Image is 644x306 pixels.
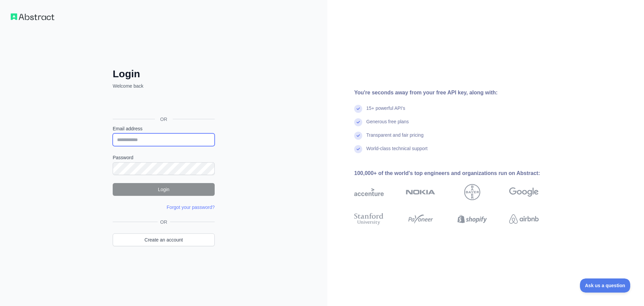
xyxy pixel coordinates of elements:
[580,278,631,293] iframe: Toggle Customer Support
[464,184,480,200] img: bayer
[113,125,215,132] label: Email address
[509,184,539,200] img: google
[155,116,173,123] span: OR
[354,212,384,226] img: stanford university
[406,212,435,226] img: payoneer
[113,83,215,89] p: Welcome back
[354,132,362,140] img: check mark
[458,212,487,226] img: shopify
[113,154,215,161] label: Password
[113,233,215,246] a: Create an account
[406,184,435,200] img: nokia
[366,118,409,132] div: Generous free plans
[354,184,384,200] img: accenture
[509,212,539,226] img: airbnb
[354,145,362,153] img: check mark
[11,13,54,20] img: Workflow
[366,132,424,145] div: Transparent and fair pricing
[354,169,560,177] div: 100,000+ of the world's top engineers and organizations run on Abstract:
[354,118,362,126] img: check mark
[109,97,217,112] iframe: Botón Iniciar sesión con Google
[354,89,560,97] div: You're seconds away from your free API key, along with:
[167,205,215,210] a: Forgot your password?
[366,145,428,159] div: World-class technical support
[158,219,170,225] span: OR
[113,183,215,196] button: Login
[366,105,405,118] div: 15+ powerful API's
[113,68,215,80] h2: Login
[354,105,362,113] img: check mark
